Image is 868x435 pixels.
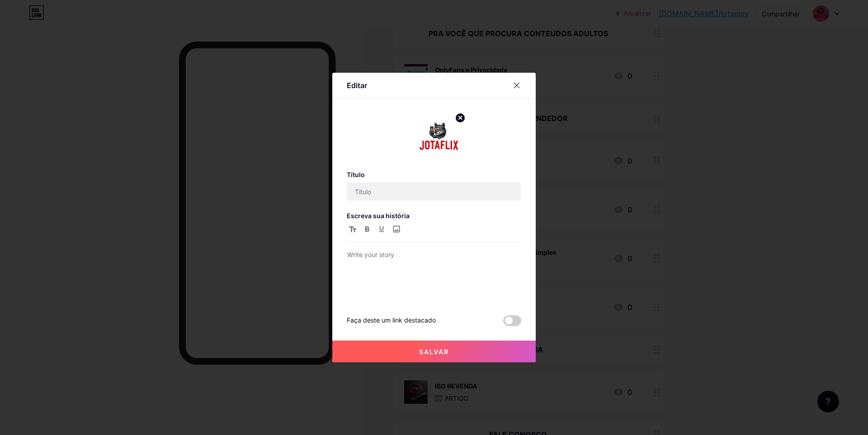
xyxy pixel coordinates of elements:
[347,212,410,220] font: Escreva sua história
[347,182,521,201] input: Título
[347,316,436,324] font: Faça deste um link destacado
[332,341,536,362] button: Salvar
[418,117,461,160] img: link_miniatura
[347,171,365,178] font: Título
[419,348,449,355] font: Salvar
[347,81,367,90] font: Editar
